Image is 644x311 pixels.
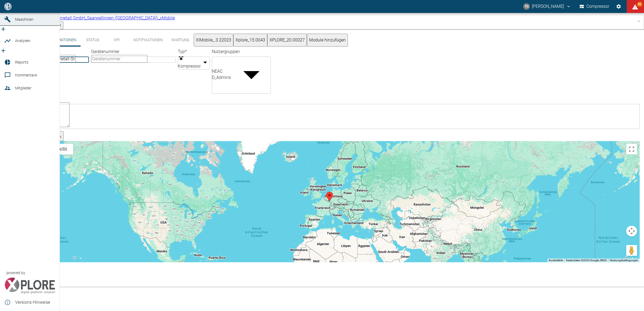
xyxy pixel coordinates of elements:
[6,270,25,275] span: powered by
[129,34,167,47] button: Notifikationen
[194,34,233,47] button: XIMobile_.3.22023
[637,2,642,7] span: 85
[16,15,175,20] a: HOFER_Saar-Pulvermetall GmbH_Saarwellingen ([GEOGRAPHIC_DATA])_xMobile
[105,34,129,47] button: KPI
[23,15,175,20] span: HOFER_Saar-Pulvermetall GmbH_Saarwellingen ([GEOGRAPHIC_DATA])_xMobile
[15,73,37,77] span: Kommentare
[307,34,348,47] button: Module hinzufügen
[15,39,30,43] span: Analysen
[91,49,119,54] label: Gerätenummer
[4,3,12,10] img: logo
[15,299,55,306] span: Versions-Hinweise
[233,34,267,47] button: Xplore_15.0043
[178,49,187,54] label: Typ *
[4,278,55,294] img: Xplore Logo
[167,34,194,47] button: Wartung
[178,63,201,69] span: Kompressor
[15,60,28,64] span: Reports
[91,55,147,63] input: Gerätenummer
[522,2,572,11] button: thomas.gregoir@neuman-esser.com
[267,34,307,47] button: XPLORE_20.00027
[579,2,611,11] button: Compressor
[81,34,105,47] button: Status
[212,49,240,54] label: Nutzergruppen
[15,17,33,22] span: Maschinen
[212,68,232,81] div: NEAC D_Admins
[15,86,32,90] span: Mitglieder
[523,3,530,10] div: TG
[614,2,624,11] button: Einstellungen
